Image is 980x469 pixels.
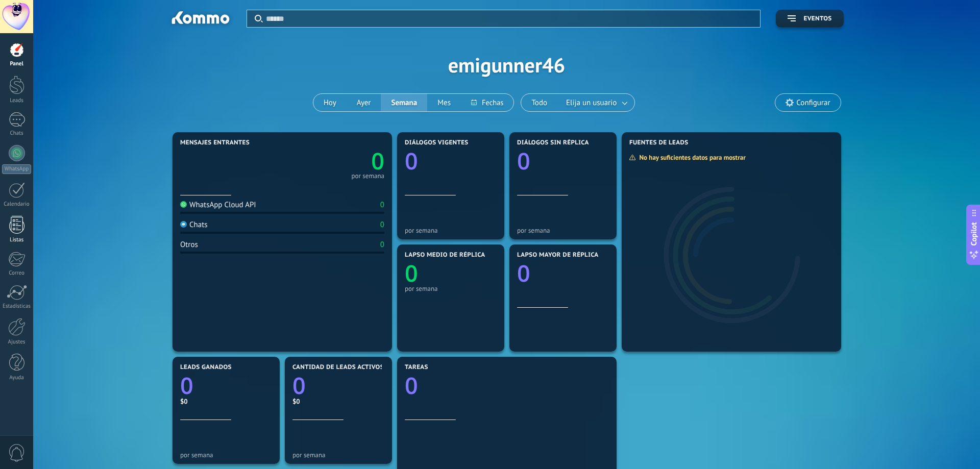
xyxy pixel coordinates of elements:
[180,200,256,210] div: WhatsApp Cloud API
[2,164,31,174] div: WhatsApp
[2,303,32,310] div: Estadísticas
[2,201,32,208] div: Calendario
[517,252,598,259] span: Lapso mayor de réplica
[381,94,427,111] button: Semana
[282,145,384,177] a: 0
[517,145,530,177] text: 0
[180,370,272,401] a: 0
[629,139,689,146] span: Fuentes de leads
[2,237,32,243] div: Listas
[405,252,485,259] span: Lapso medio de réplica
[517,258,530,289] text: 0
[380,240,384,250] div: 0
[405,370,418,401] text: 0
[2,270,32,277] div: Correo
[405,258,418,289] text: 0
[2,339,32,345] div: Ajustes
[292,397,384,406] div: $0
[405,139,469,146] span: Diálogos vigentes
[313,94,347,111] button: Hoy
[371,145,384,177] text: 0
[517,139,589,146] span: Diálogos sin réplica
[180,221,187,228] img: Chats
[405,370,609,401] a: 0
[2,130,32,137] div: Chats
[969,222,979,245] span: Copilot
[405,285,497,292] div: por semana
[347,94,381,111] button: Ayer
[380,220,384,230] div: 0
[180,451,272,459] div: por semana
[2,375,32,381] div: Ayuda
[380,200,384,210] div: 0
[292,370,384,401] a: 0
[2,97,32,104] div: Leads
[351,174,384,179] div: por semana
[405,227,497,234] div: por semana
[564,96,619,110] span: Elija un usuario
[776,10,843,28] button: Eventos
[180,201,187,208] img: WhatsApp Cloud API
[180,364,232,371] span: Leads ganados
[180,240,198,250] div: Otros
[2,61,32,67] div: Panel
[803,15,831,22] span: Eventos
[292,451,384,459] div: por semana
[180,370,193,401] text: 0
[180,397,272,406] div: $0
[405,145,418,177] text: 0
[517,227,609,234] div: por semana
[180,139,250,146] span: Mensajes entrantes
[180,220,208,230] div: Chats
[629,153,753,162] div: No hay suficientes datos para mostrar
[292,364,384,371] span: Cantidad de leads activos
[292,370,306,401] text: 0
[557,94,634,111] button: Elija un usuario
[405,364,428,371] span: Tareas
[521,94,557,111] button: Todo
[427,94,461,111] button: Mes
[461,94,513,111] button: Fechas
[796,98,830,107] span: Configurar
